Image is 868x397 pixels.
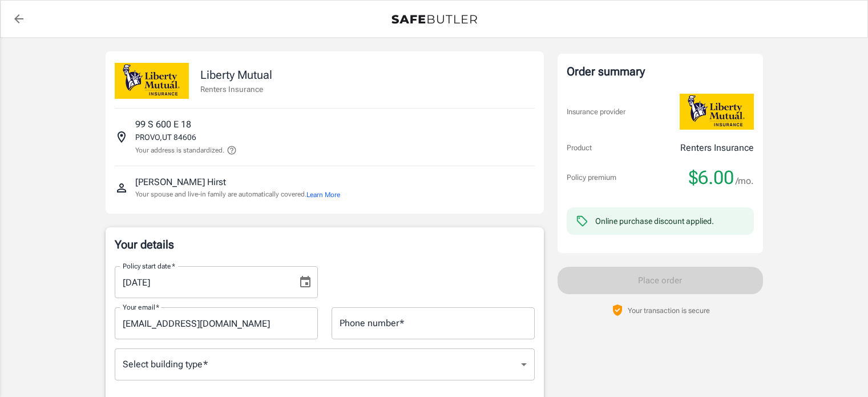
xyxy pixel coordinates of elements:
[628,305,710,316] p: Your transaction is secure
[123,261,175,271] label: Policy start date
[567,106,625,118] p: Insurance provider
[115,181,128,195] svg: Insured person
[567,172,616,183] p: Policy premium
[123,302,159,312] label: Your email
[115,130,128,144] svg: Insured address
[567,142,592,154] p: Product
[680,94,754,130] img: Liberty Mutual
[332,307,535,339] input: Enter number
[200,83,272,95] p: Renters Insurance
[7,7,30,30] a: back to quotes
[115,266,289,298] input: MM/DD/YYYY
[115,307,318,339] input: Enter email
[135,175,226,189] p: [PERSON_NAME] Hirst
[306,190,340,200] button: Learn More
[135,145,224,155] p: Your address is standardized.
[135,189,340,200] p: Your spouse and live-in family are automatically covered.
[200,66,272,83] p: Liberty Mutual
[294,271,317,294] button: Choose date, selected date is Sep 17, 2025
[736,173,754,189] span: /mo.
[135,118,191,131] p: 99 S 600 E 18
[689,166,734,189] span: $6.00
[595,215,714,227] div: Online purchase discount applied.
[115,63,189,99] img: Liberty Mutual
[115,236,535,252] p: Your details
[680,141,754,155] p: Renters Insurance
[567,63,754,80] div: Order summary
[135,131,196,143] p: PROVO , UT 84606
[391,15,477,24] img: Back to quotes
